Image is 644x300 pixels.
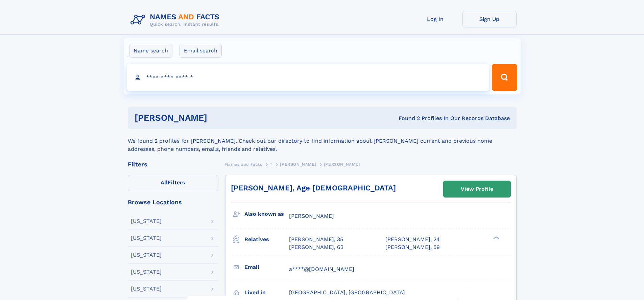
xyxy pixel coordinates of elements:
[161,179,168,186] span: All
[492,64,517,91] button: Search Button
[461,181,493,197] div: View Profile
[131,235,162,241] div: [US_STATE]
[135,114,303,122] h1: [PERSON_NAME]
[462,11,517,27] a: Sign Up
[131,252,162,258] div: [US_STATE]
[385,244,440,251] a: [PERSON_NAME], 59
[128,199,218,205] div: Browse Locations
[131,286,162,292] div: [US_STATE]
[131,218,162,224] div: [US_STATE]
[492,236,500,240] div: ❯
[127,64,489,91] input: search input
[128,175,218,191] label: Filters
[244,287,289,298] h3: Lived in
[289,236,343,243] a: [PERSON_NAME], 35
[444,181,510,197] a: View Profile
[289,213,334,219] span: [PERSON_NAME]
[244,208,289,220] h3: Also known as
[128,161,218,167] div: Filters
[180,44,222,58] label: Email search
[128,11,225,29] img: Logo Names and Facts
[129,44,172,58] label: Name search
[131,269,162,275] div: [US_STATE]
[225,160,262,168] a: Names and Facts
[244,234,289,245] h3: Relatives
[280,160,316,168] a: [PERSON_NAME]
[324,162,360,167] span: [PERSON_NAME]
[231,184,396,192] a: [PERSON_NAME], Age [DEMOGRAPHIC_DATA]
[289,244,343,251] a: [PERSON_NAME], 63
[280,162,316,167] span: [PERSON_NAME]
[289,289,405,296] span: [GEOGRAPHIC_DATA], [GEOGRAPHIC_DATA]
[270,162,272,167] span: T
[270,160,272,168] a: T
[408,11,462,27] a: Log In
[244,261,289,273] h3: Email
[385,236,440,243] a: [PERSON_NAME], 24
[303,115,510,122] div: Found 2 Profiles In Our Records Database
[128,129,517,153] div: We found 2 profiles for [PERSON_NAME]. Check out our directory to find information about [PERSON_...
